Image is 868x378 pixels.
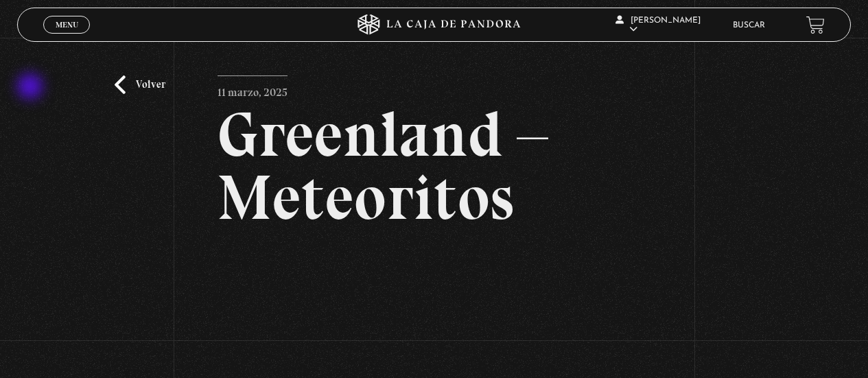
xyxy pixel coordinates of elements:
[115,75,165,94] a: Volver
[806,16,825,34] a: View your shopping cart
[218,75,288,103] p: 11 marzo, 2025
[56,21,78,29] span: Menu
[733,21,765,29] a: Buscar
[218,103,650,229] h2: Greenland – Meteoritos
[615,16,701,34] span: [PERSON_NAME]
[51,32,83,42] span: Cerrar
